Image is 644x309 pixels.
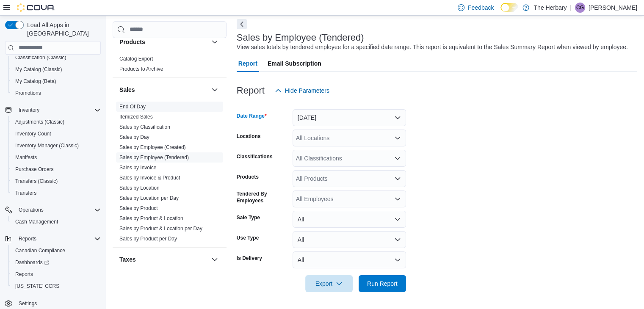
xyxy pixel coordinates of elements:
[119,56,153,62] a: Catalog Export
[12,76,60,86] a: My Catalog (Beta)
[15,283,59,290] span: [US_STATE] CCRS
[8,216,104,228] button: Cash Management
[119,174,180,181] span: Sales by Invoice & Product
[15,90,41,97] span: Promotions
[8,163,104,175] button: Purchase Orders
[119,103,146,110] span: End Of Day
[119,154,189,161] span: Sales by Employee (Tendered)
[119,235,177,242] span: Sales by Product per Day
[15,178,58,185] span: Transfers (Classic)
[237,153,273,160] label: Classifications
[15,166,54,173] span: Purchase Orders
[119,38,145,46] h3: Products
[210,85,220,95] button: Sales
[8,257,104,268] a: Dashboards
[119,226,202,232] a: Sales by Product & Location per Day
[8,63,104,75] button: My Catalog (Classic)
[500,3,518,12] input: Dark Mode
[15,54,66,61] span: Classification (Classic)
[15,119,64,125] span: Adjustments (Classic)
[8,152,104,163] button: Manifests
[15,271,33,278] span: Reports
[15,105,101,115] span: Inventory
[15,66,62,73] span: My Catalog (Classic)
[119,134,149,140] a: Sales by Day
[119,86,208,94] button: Sales
[8,128,104,140] button: Inventory Count
[237,133,261,140] label: Locations
[12,52,101,63] span: Classification (Classic)
[268,55,321,72] span: Email Subscription
[12,164,57,174] a: Purchase Orders
[15,298,40,309] a: Settings
[12,246,101,256] span: Canadian Compliance
[12,129,101,139] span: Inventory Count
[500,12,501,12] span: Dark Mode
[119,215,183,222] span: Sales by Product & Location
[119,215,183,221] a: Sales by Product & Location
[15,259,49,266] span: Dashboards
[394,135,401,141] button: Open list of options
[119,66,163,72] a: Products to Archive
[15,247,65,254] span: Canadian Compliance
[237,113,267,119] label: Date Range
[119,114,153,120] a: Itemized Sales
[12,281,101,291] span: Washington CCRS
[15,78,56,85] span: My Catalog (Beta)
[12,152,40,163] a: Manifests
[12,269,36,279] a: Reports
[119,144,186,151] span: Sales by Employee (Created)
[310,275,348,292] span: Export
[2,204,104,216] button: Operations
[293,211,406,228] button: All
[237,214,260,221] label: Sale Type
[12,52,70,63] a: Classification (Classic)
[119,164,156,171] span: Sales by Invoice
[113,54,227,77] div: Products
[589,3,637,13] p: [PERSON_NAME]
[570,3,572,13] p: |
[237,19,247,29] button: Next
[293,231,406,248] button: All
[2,233,104,245] button: Reports
[119,185,160,191] a: Sales by Location
[237,255,262,262] label: Is Delivery
[12,176,61,186] a: Transfers (Classic)
[15,154,37,161] span: Manifests
[305,275,353,292] button: Export
[238,55,257,72] span: Report
[15,218,58,225] span: Cash Management
[119,255,136,264] h3: Taxes
[119,38,208,46] button: Products
[17,3,55,12] img: Cova
[113,102,227,247] div: Sales
[12,246,69,256] a: Canadian Compliance
[12,152,101,163] span: Manifests
[119,124,170,130] span: Sales by Classification
[8,245,104,257] button: Canadian Compliance
[119,195,179,201] span: Sales by Location per Day
[119,236,177,242] a: Sales by Product per Day
[359,275,406,292] button: Run Report
[12,188,101,198] span: Transfers
[237,86,265,96] h3: Report
[12,176,101,186] span: Transfers (Classic)
[119,165,156,171] a: Sales by Invoice
[8,52,104,63] button: Classification (Classic)
[119,124,170,130] a: Sales by Classification
[12,217,101,227] span: Cash Management
[8,175,104,187] button: Transfers (Classic)
[12,257,53,268] a: Dashboards
[19,235,36,242] span: Reports
[271,82,333,99] button: Hide Parameters
[8,268,104,280] button: Reports
[19,207,44,213] span: Operations
[15,234,101,244] span: Reports
[210,37,220,47] button: Products
[12,164,101,174] span: Purchase Orders
[12,76,101,86] span: My Catalog (Beta)
[15,205,101,215] span: Operations
[119,104,146,110] a: End Of Day
[210,254,220,265] button: Taxes
[119,86,135,94] h3: Sales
